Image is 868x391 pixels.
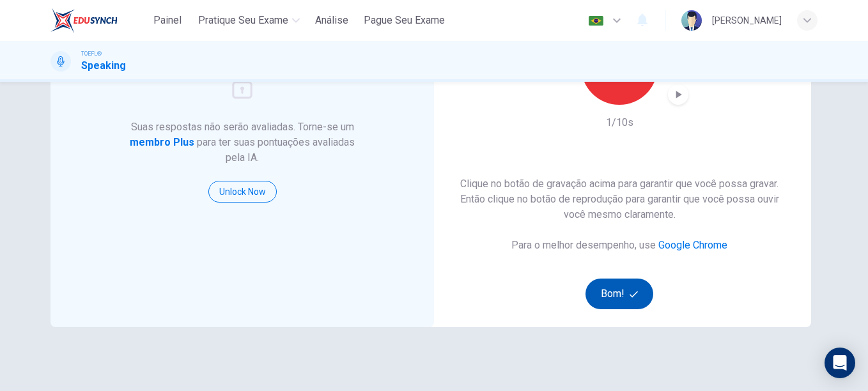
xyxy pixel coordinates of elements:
div: Open Intercom Messenger [825,348,855,378]
button: Pratique seu exame [193,9,305,32]
a: Google Chrome [658,239,727,251]
button: Análise [310,9,353,32]
h6: Suas respostas não serão avaliadas. Torne-se um para ter suas pontuações avaliadas pela IA. [127,119,358,165]
img: Profile picture [681,10,702,31]
h6: Para o melhor desempenho, use [511,238,727,253]
button: Bom! [585,279,654,309]
strong: membro Plus [130,136,194,148]
h6: Clique no botão de gravação acima para garantir que você possa gravar. Então clique no botão de r... [448,176,791,222]
span: Painel [153,13,182,28]
span: Análise [315,13,348,28]
span: Pratique seu exame [198,13,288,28]
a: EduSynch logo [50,8,147,33]
img: pt [588,16,604,26]
span: Pague Seu Exame [364,13,445,28]
div: [PERSON_NAME] [712,13,782,28]
button: Unlock Now [208,181,277,203]
h1: Speaking [81,58,126,73]
img: EduSynch logo [50,8,118,33]
h6: 1/10s [606,115,633,130]
span: TOEFL® [81,49,102,58]
button: Painel [147,9,188,32]
button: Pague Seu Exame [359,9,450,32]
